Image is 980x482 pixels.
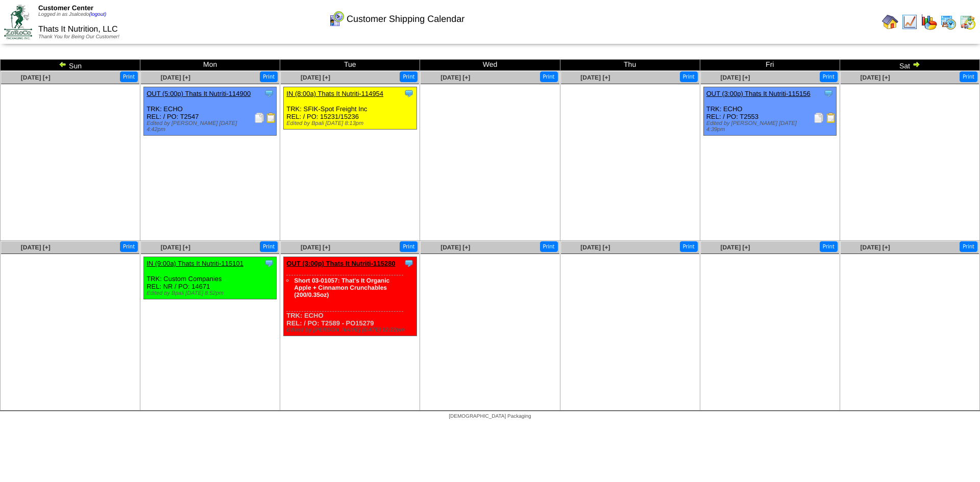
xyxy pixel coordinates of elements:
button: Print [960,71,977,82]
span: Thank You for Being Our Customer! [38,34,119,40]
img: Tooltip [404,258,414,268]
td: Sun [1,60,140,71]
img: Bill of Lading [826,113,836,123]
a: [DATE] [+] [861,244,890,251]
button: Print [680,71,698,82]
div: Edited by [PERSON_NAME] [DATE] 4:39pm [706,120,836,133]
div: Edited by Bpali [DATE] 8:13pm [286,120,416,126]
img: Bill of Lading [266,113,276,123]
td: Wed [420,60,560,71]
td: Mon [140,60,280,71]
a: [DATE] [+] [301,244,330,251]
a: [DATE] [+] [301,74,330,81]
span: [DEMOGRAPHIC_DATA] Packaging [449,414,531,419]
button: Print [400,241,418,252]
button: Print [120,71,138,82]
td: Fri [700,60,840,71]
a: IN (8:00a) Thats It Nutriti-114954 [286,90,383,97]
a: (logout) [89,12,106,17]
a: [DATE] [+] [580,74,610,81]
button: Print [540,241,558,252]
div: Edited by [PERSON_NAME] [DATE] 4:42pm [146,120,276,133]
a: Short 03-01057: That's It Organic Apple + Cinnamon Crunchables (200/0.35oz) [294,277,389,298]
img: ZoRoCo_Logo(Green%26Foil)%20jpg.webp [4,5,32,39]
td: Thu [560,60,700,71]
div: TRK: SFIK-Spot Freight Inc REL: / PO: 15231/15236 [284,87,416,130]
button: Print [820,241,838,252]
span: Thats It Nutrition, LLC [38,25,118,34]
div: TRK: Custom Companies REL: NR / PO: 14671 [144,257,277,299]
button: Print [820,71,838,82]
a: [DATE] [+] [440,74,470,81]
div: TRK: ECHO REL: / PO: T2589 - PO15279 [284,257,416,336]
a: [DATE] [+] [720,244,750,251]
img: Tooltip [823,88,834,98]
a: [DATE] [+] [440,244,470,251]
a: [DATE] [+] [580,244,610,251]
img: arrowleft.gif [59,60,67,68]
a: [DATE] [+] [161,74,190,81]
a: [DATE] [+] [861,74,890,81]
td: Sat [840,60,979,71]
img: graph.gif [921,14,937,30]
button: Print [120,241,138,252]
img: Tooltip [264,258,274,268]
a: [DATE] [+] [21,244,51,251]
img: Tooltip [264,88,274,98]
span: Logged in as Jsalcedo [38,12,106,17]
img: line_graph.gif [901,14,918,30]
button: Print [400,71,418,82]
button: Print [680,241,698,252]
img: calendarinout.gif [960,14,976,30]
span: Customer Shipping Calendar [347,14,464,24]
img: Packing Slip [254,113,264,123]
button: Print [260,71,278,82]
button: Print [540,71,558,82]
div: Edited by [PERSON_NAME] [DATE] 12:22pm [286,327,416,333]
div: TRK: ECHO REL: / PO: T2547 [144,87,277,136]
button: Print [960,241,977,252]
img: home.gif [882,14,898,30]
div: TRK: ECHO REL: / PO: T2553 [703,87,836,136]
div: Edited by Bpali [DATE] 8:52pm [146,290,276,296]
a: [DATE] [+] [21,74,51,81]
td: Tue [280,60,420,71]
span: Customer Center [38,4,93,12]
a: [DATE] [+] [720,74,750,81]
a: [DATE] [+] [161,244,190,251]
img: Packing Slip [814,113,824,123]
img: calendarprod.gif [940,14,957,30]
a: IN (9:00a) Thats It Nutriti-115101 [146,260,243,267]
a: OUT (3:00p) Thats It Nutriti-115156 [706,90,811,97]
img: arrowright.gif [912,60,920,68]
button: Print [260,241,278,252]
a: OUT (5:00p) Thats It Nutriti-114900 [146,90,251,97]
img: calendarcustomer.gif [328,11,345,27]
a: OUT (3:00p) Thats It Nutriti-115280 [286,260,395,267]
img: Tooltip [404,88,414,98]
